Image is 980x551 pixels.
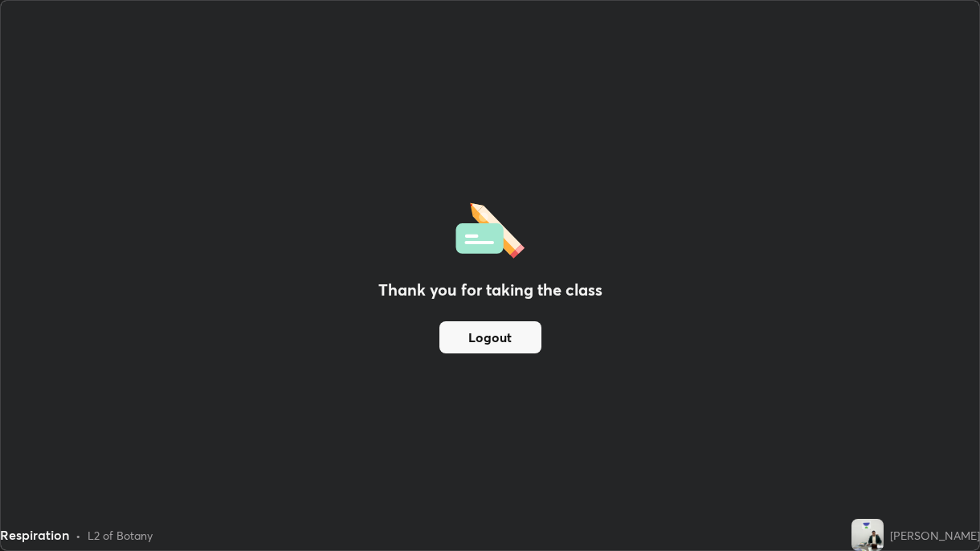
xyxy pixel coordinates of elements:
[76,527,81,544] div: •
[88,527,153,544] div: L2 of Botany
[378,278,602,302] h2: Thank you for taking the class
[439,321,541,353] button: Logout
[890,527,980,544] div: [PERSON_NAME]
[851,519,884,551] img: 541de97255cb4685a8c3a53c24b15fca.jpg
[455,198,525,259] img: offlineFeedback.1438e8b3.svg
